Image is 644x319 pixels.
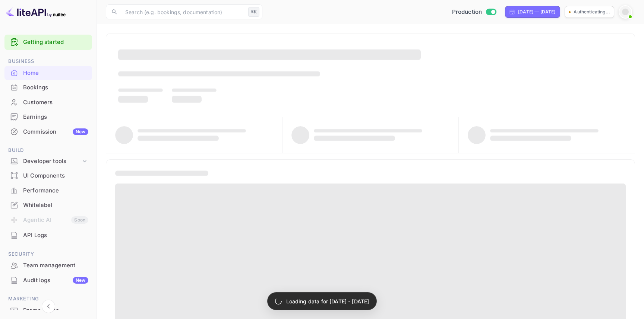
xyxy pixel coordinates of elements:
div: Customers [4,95,92,110]
a: Audit logsNew [4,273,92,287]
div: UI Components [23,172,88,180]
input: Search (e.g. bookings, documentation) [121,4,245,19]
div: Customers [23,98,88,107]
a: Team management [4,258,92,272]
span: Marketing [4,295,92,303]
a: Earnings [4,110,92,124]
div: Earnings [23,113,88,121]
span: Build [4,146,92,154]
span: Security [4,250,92,258]
div: API Logs [4,228,92,243]
div: Earnings [4,110,92,124]
div: Developer tools [4,155,92,168]
div: Home [4,66,92,80]
div: Bookings [23,83,88,92]
div: Whitelabel [4,198,92,213]
div: Commission [23,128,88,136]
div: [DATE] — [DATE] [518,9,555,15]
div: Audit logs [23,276,88,285]
a: UI Components [4,169,92,182]
div: New [73,277,88,284]
a: Promo codes [4,303,92,317]
span: Business [4,57,92,66]
div: Home [23,69,88,77]
div: New [73,128,88,135]
a: API Logs [4,228,92,242]
div: CommissionNew [4,125,92,139]
a: Getting started [23,38,88,47]
a: Performance [4,184,92,197]
div: Whitelabel [23,201,88,210]
div: Performance [23,186,88,195]
a: Whitelabel [4,198,92,212]
div: UI Components [4,169,92,183]
p: Authenticating... [574,9,610,15]
a: CommissionNew [4,125,92,138]
a: Home [4,66,92,80]
div: Developer tools [23,157,81,166]
a: Bookings [4,80,92,94]
button: Collapse navigation [42,300,55,313]
div: Performance [4,184,92,198]
p: Loading data for [DATE] - [DATE] [286,297,369,305]
span: Production [452,8,482,16]
img: LiteAPI logo [6,6,66,18]
div: Team management [23,261,88,270]
div: Audit logsNew [4,273,92,288]
div: ⌘K [248,7,259,17]
div: Promo codes [23,306,88,315]
div: Getting started [4,35,92,50]
div: API Logs [23,231,88,240]
div: Bookings [4,80,92,95]
div: Switch to Sandbox mode [449,8,499,16]
a: Customers [4,95,92,109]
div: Team management [4,258,92,273]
